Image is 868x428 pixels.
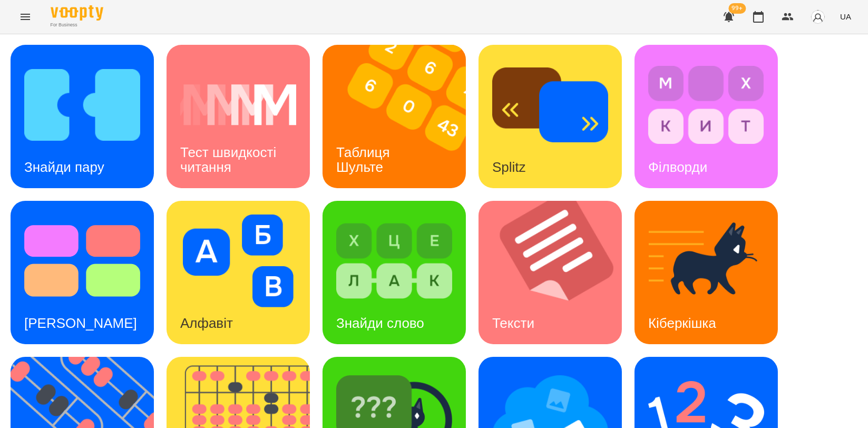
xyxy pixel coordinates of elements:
img: Splitz [492,59,608,151]
h3: Знайди пару [24,159,104,175]
a: Тест Струпа[PERSON_NAME] [11,201,154,344]
h3: Філворди [648,159,707,175]
img: Філворди [648,59,764,151]
img: Тексти [479,201,635,344]
a: Тест швидкості читанняТест швидкості читання [167,45,310,188]
a: АлфавітАлфавіт [167,201,310,344]
h3: Splitz [492,159,526,175]
a: SplitzSplitz [479,45,622,188]
img: Таблиця Шульте [323,45,479,188]
h3: Тест швидкості читання [180,144,280,174]
a: Знайди паруЗнайди пару [11,45,154,188]
img: Знайди слово [336,215,452,307]
a: КіберкішкаКіберкішка [635,201,778,344]
a: ФілвордиФілворди [635,45,778,188]
a: Таблиця ШультеТаблиця Шульте [323,45,466,188]
button: Menu [13,4,38,30]
h3: Кіберкішка [648,315,716,331]
h3: Знайди слово [336,315,424,331]
a: Знайди словоЗнайди слово [323,201,466,344]
img: Знайди пару [24,59,140,151]
span: For Business [51,22,103,28]
h3: Таблиця Шульте [336,144,394,174]
h3: Алфавіт [180,315,233,331]
img: Voopty Logo [51,5,103,21]
img: avatar_s.png [811,9,825,24]
img: Кіберкішка [648,215,764,307]
a: ТекстиТексти [479,201,622,344]
button: UA [836,7,855,26]
img: Алфавіт [180,215,296,307]
h3: [PERSON_NAME] [24,315,137,331]
img: Тест Струпа [24,215,140,307]
span: 99+ [729,3,746,14]
img: Тест швидкості читання [180,59,296,151]
h3: Тексти [492,315,534,331]
span: UA [840,11,851,22]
